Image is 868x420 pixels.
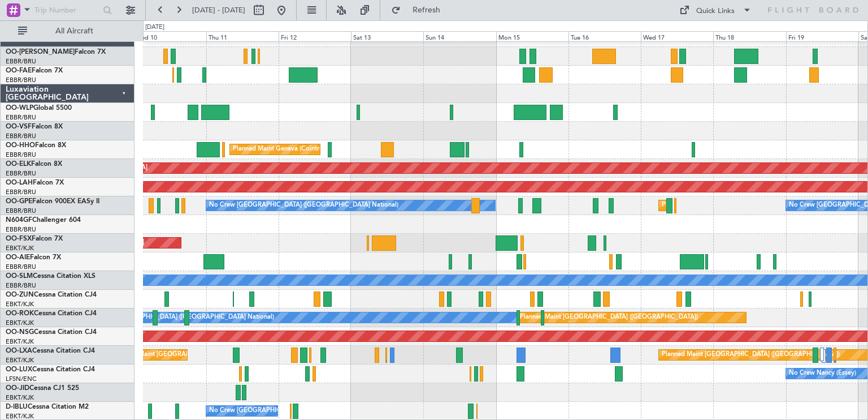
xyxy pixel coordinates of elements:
span: OO-AIE [6,254,30,261]
button: Refresh [386,1,454,19]
div: Planned Maint [GEOGRAPHIC_DATA] ([GEOGRAPHIC_DATA]) [520,309,698,326]
a: OO-AIEFalcon 7X [6,254,61,261]
div: Wed 10 [133,31,206,41]
div: [DATE] [145,23,164,32]
a: EBBR/BRU [6,169,36,178]
span: [DATE] - [DATE] [192,5,245,15]
a: D-IBLUCessna Citation M2 [6,404,89,410]
a: EBBR/BRU [6,132,36,140]
a: OO-WLPGlobal 5500 [6,105,72,112]
a: LFSN/ENC [6,375,37,383]
span: OO-LUX [6,366,32,373]
span: OO-HHO [6,142,35,149]
div: Fri 19 [786,31,858,41]
a: EBBR/BRU [6,188,36,196]
a: OO-GPEFalcon 900EX EASy II [6,198,99,205]
span: OO-ROK [6,310,34,317]
input: Trip Number [34,2,99,19]
span: OO-LXA [6,348,32,354]
a: OO-HHOFalcon 8X [6,142,66,149]
a: EBBR/BRU [6,225,36,234]
a: EBKT/KJK [6,356,34,365]
div: Thu 18 [713,31,785,41]
a: OO-FSXFalcon 7X [6,235,63,242]
div: Sun 14 [423,31,496,41]
button: All Aircraft [12,22,123,40]
a: EBBR/BRU [6,281,36,290]
a: OO-LXACessna Citation CJ4 [6,348,95,354]
a: EBBR/BRU [6,207,36,215]
div: Wed 17 [641,31,713,41]
a: EBBR/BRU [6,57,36,66]
a: EBKT/KJK [6,244,34,252]
div: No Crew Nancy (Essey) [789,365,856,382]
span: OO-SLM [6,273,33,280]
a: EBKT/KJK [6,393,34,402]
div: Tue 16 [568,31,641,41]
span: OO-GPE [6,198,32,205]
div: Thu 11 [206,31,279,41]
span: OO-NSG [6,329,34,336]
a: OO-ZUNCessna Citation CJ4 [6,292,97,298]
a: N604GFChallenger 604 [6,217,81,224]
div: A/C Unavailable [GEOGRAPHIC_DATA] ([GEOGRAPHIC_DATA] National) [64,309,274,326]
a: EBBR/BRU [6,151,36,159]
a: EBBR/BRU [6,263,36,271]
a: OO-LAHFalcon 7X [6,179,64,186]
span: Refresh [403,6,450,14]
span: OO-[PERSON_NAME] [6,49,75,55]
div: Planned Maint Geneva (Cointrin) [233,141,326,158]
a: EBBR/BRU [6,113,36,122]
div: Planned Maint [GEOGRAPHIC_DATA] ([GEOGRAPHIC_DATA]) [662,346,840,363]
div: Quick Links [696,6,735,17]
span: OO-LAH [6,179,33,186]
span: D-IBLU [6,404,28,410]
span: N604GF [6,217,32,224]
span: All Aircraft [29,27,119,35]
span: OO-ZUN [6,292,34,298]
a: OO-VSFFalcon 8X [6,123,63,130]
span: OO-VSF [6,123,32,130]
a: OO-JIDCessna CJ1 525 [6,385,79,392]
a: EBBR/BRU [6,76,36,84]
a: EBKT/KJK [6,300,34,308]
span: OO-FAE [6,67,32,74]
div: No Crew [GEOGRAPHIC_DATA] ([GEOGRAPHIC_DATA] National) [209,197,398,214]
span: OO-JID [6,385,29,392]
a: OO-FAEFalcon 7X [6,67,63,74]
a: EBKT/KJK [6,319,34,327]
div: Sat 13 [351,31,423,41]
div: Planned Maint [GEOGRAPHIC_DATA] ([GEOGRAPHIC_DATA] National) [662,197,866,214]
button: Quick Links [674,1,757,19]
span: OO-FSX [6,235,32,242]
div: Mon 15 [496,31,568,41]
a: OO-LUXCessna Citation CJ4 [6,366,95,373]
div: Fri 12 [279,31,351,41]
a: OO-ELKFalcon 8X [6,161,62,168]
a: OO-[PERSON_NAME]Falcon 7X [6,49,106,55]
a: OO-NSGCessna Citation CJ4 [6,329,97,336]
a: EBKT/KJK [6,337,34,346]
span: OO-ELK [6,161,31,168]
div: No Crew [GEOGRAPHIC_DATA] ([GEOGRAPHIC_DATA] National) [209,402,398,419]
a: OO-ROKCessna Citation CJ4 [6,310,97,317]
span: OO-WLP [6,105,33,112]
a: OO-SLMCessna Citation XLS [6,273,96,280]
